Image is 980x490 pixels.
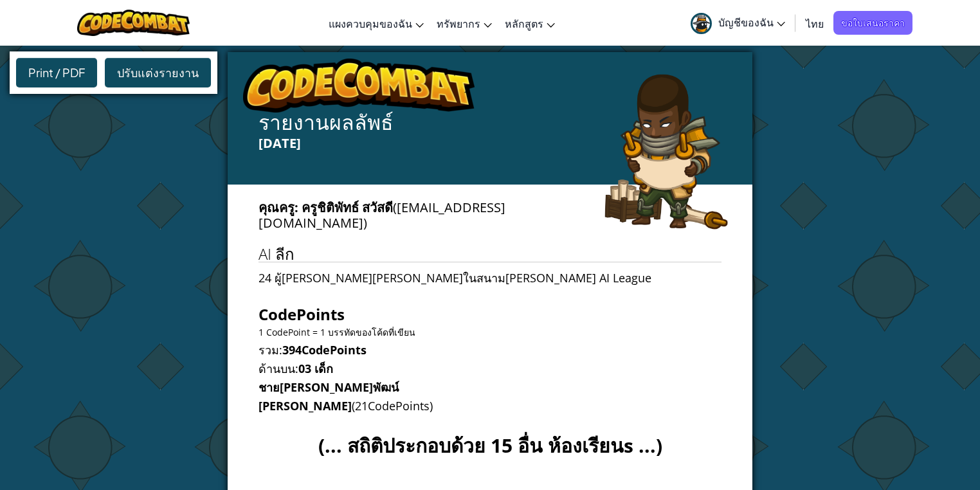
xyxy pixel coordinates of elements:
[259,361,298,376] span: ด้านบน:
[259,246,721,262] h1: AI ลีก
[684,3,792,43] a: บัญชีของฉัน
[505,17,543,30] span: หลักสูตร
[833,11,912,35] a: ขอใบเสนอราคา
[352,398,368,413] span: (21
[302,342,367,358] span: CodePoints
[259,307,440,322] h4: CodePoints
[259,361,399,413] strong: 03 เด็กชาย[PERSON_NAME]พัฒน์ [PERSON_NAME]
[322,6,430,41] a: แผงควบคุมของฉัน
[259,326,415,338] span: 1 CodePoint = 1 บรรทัดของโค้ดที่เขียน
[368,398,430,413] span: CodePoints
[259,199,505,231] span: ([EMAIL_ADDRESS][DOMAIN_NAME])
[604,74,728,230] img: arryn.png
[117,65,199,80] span: ปรับแต่งรายงาน
[259,270,651,286] span: 24 ผู้[PERSON_NAME][PERSON_NAME]ในสนาม[PERSON_NAME] AI League
[16,58,97,87] div: Print / PDF
[718,15,785,29] span: บัญชีของฉัน
[302,199,393,216] b: ครูชิติพัทธ์ สวัสดี
[437,17,480,30] span: ทรัพยากร
[498,6,561,41] a: หลักสูตร
[799,6,830,41] a: ไทย
[806,17,824,30] span: ไทย
[430,6,498,41] a: ทรัพยากร
[691,13,712,34] img: avatar
[243,113,737,133] h4: รายงานผลลัพธ์
[329,17,412,30] span: แผงควบคุมของฉัน
[282,342,302,358] span: 394
[77,10,190,36] img: CodeCombat logo
[259,342,282,358] span: รวม:
[259,199,298,216] span: คุณครู:
[243,59,475,113] img: logo.png
[430,398,433,413] span: )
[259,134,301,152] span: [DATE]
[259,431,721,460] h3: (... สถิติประกอบด้วย 15 อื่น ห้องเรียนs ...)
